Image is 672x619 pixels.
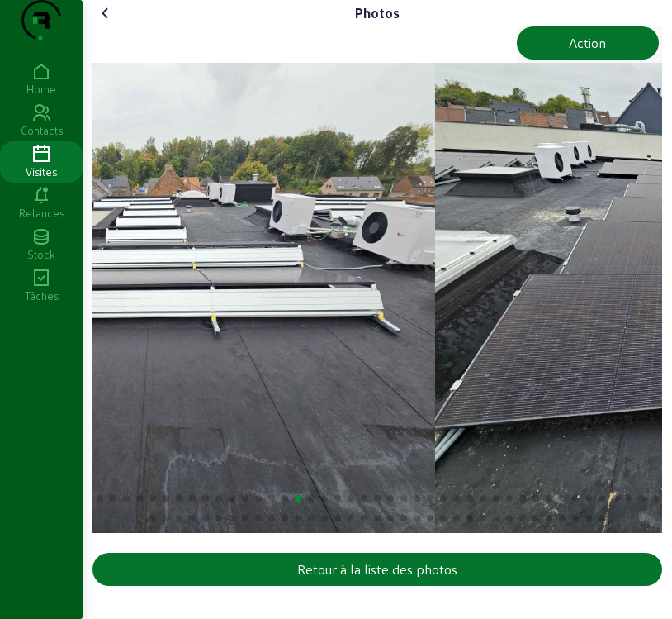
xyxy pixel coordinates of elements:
button: Action [517,26,660,60]
div: Action [569,33,606,53]
button: Retour à la liste des photos [92,553,662,586]
div: Photos [355,3,400,23]
div: Retour à la liste des photos [297,559,457,579]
